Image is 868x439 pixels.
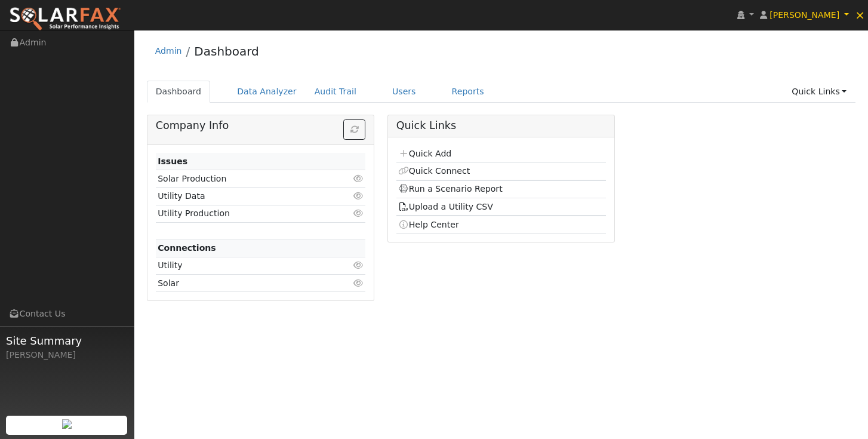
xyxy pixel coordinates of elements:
[156,257,332,274] td: Utility
[383,81,425,103] a: Users
[194,44,259,59] a: Dashboard
[398,220,459,229] a: Help Center
[353,209,364,217] i: Click to view
[156,275,332,292] td: Solar
[9,7,121,32] img: SolarFax
[156,188,332,205] td: Utility Data
[353,279,364,287] i: Click to view
[353,174,364,183] i: Click to view
[855,8,865,22] span: ×
[6,333,128,349] span: Site Summary
[398,166,470,176] a: Quick Connect
[6,349,128,361] div: [PERSON_NAME]
[156,119,366,132] h5: Company Info
[398,202,493,211] a: Upload a Utility CSV
[156,170,332,188] td: Solar Production
[783,81,855,103] a: Quick Links
[155,46,182,56] a: Admin
[147,81,211,103] a: Dashboard
[396,119,607,132] h5: Quick Links
[769,10,839,20] span: [PERSON_NAME]
[228,81,306,103] a: Data Analyzer
[156,205,332,222] td: Utility Production
[353,192,364,200] i: Click to view
[443,81,493,103] a: Reports
[398,149,451,158] a: Quick Add
[353,261,364,269] i: Click to view
[62,419,72,429] img: retrieve
[306,81,365,103] a: Audit Trail
[158,156,187,166] strong: Issues
[398,184,503,194] a: Run a Scenario Report
[158,243,216,253] strong: Connections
